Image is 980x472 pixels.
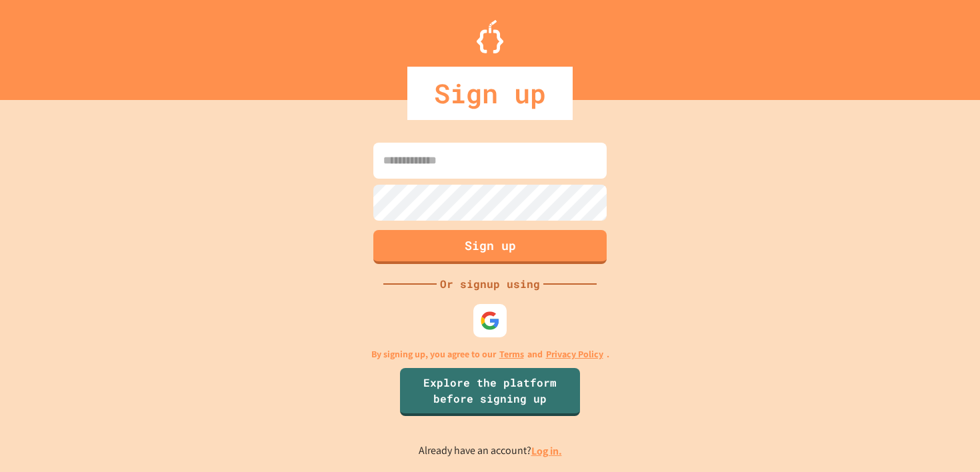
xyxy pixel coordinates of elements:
[531,444,562,458] a: Log in.
[546,347,603,361] a: Privacy Policy
[924,419,967,459] iframe: chat widget
[480,311,500,331] img: google-icon.svg
[400,368,580,416] a: Explore the platform before signing up
[373,230,607,264] button: Sign up
[477,20,503,53] img: Logo.svg
[869,361,967,417] iframe: chat widget
[499,347,524,361] a: Terms
[407,67,573,120] div: Sign up
[419,443,562,459] p: Already have an account?
[437,276,543,292] div: Or signup using
[371,347,609,361] p: By signing up, you agree to our and .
